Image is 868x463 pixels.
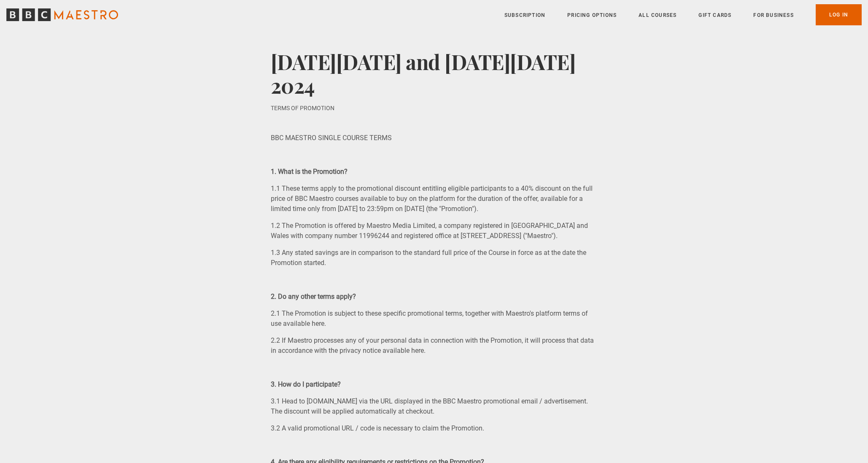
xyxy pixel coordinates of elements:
[753,11,793,19] a: For business
[271,396,598,417] p: 3.1 Head to [DOMAIN_NAME] via the URL displayed in the BBC Maestro promotional email / advertisem...
[271,336,598,356] p: 2.2 If Maestro processes any of your personal data in connection with the Promotion, it will proc...
[504,11,545,19] a: Subscription
[271,30,598,97] h2: [DATE][DATE] and [DATE][DATE] 2024
[6,8,118,21] svg: BBC Maestro
[639,11,677,19] a: All Courses
[271,184,598,214] p: 1.1 These terms apply to the promotional discount entitling eligible participants to a 40% discou...
[271,104,598,113] p: TERMS OF PROMOTION
[271,309,598,329] p: 2.1 The Promotion is subject to these specific promotional terms, together with Maestro's platfor...
[698,11,731,19] a: Gift Cards
[271,133,598,143] p: BBC MAESTRO SINGLE COURSE TERMS
[271,248,598,268] p: 1.3 Any stated savings are in comparison to the standard full price of the Course in force as at ...
[816,4,862,25] a: Log In
[271,423,598,433] p: 3.2 A valid promotional URL / code is necessary to claim the Promotion.
[271,292,356,301] strong: 2. Do any other terms apply?
[567,11,617,19] a: Pricing Options
[504,4,862,25] nav: Primary
[271,380,341,388] strong: 3. How do I participate?
[271,221,598,241] p: 1.2 The Promotion is offered by Maestro Media Limited, a company registered in [GEOGRAPHIC_DATA] ...
[271,168,348,176] strong: 1. What is the Promotion?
